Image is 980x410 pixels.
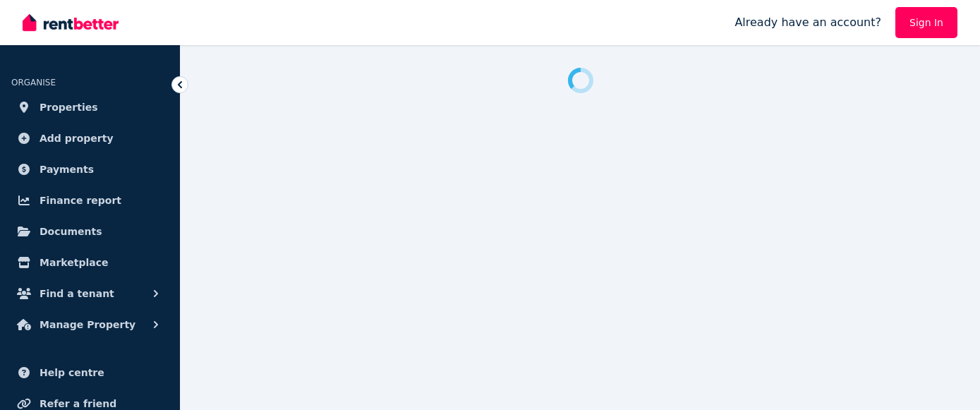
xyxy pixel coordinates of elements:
img: RentBetter [23,12,119,33]
button: Manage Property [11,310,169,339]
span: Manage Property [40,316,135,333]
span: Documents [40,223,102,240]
span: Marketplace [40,254,108,271]
a: Finance report [11,186,169,215]
span: Find a tenant [40,285,114,302]
span: Already have an account? [734,14,881,31]
span: Help centre [40,364,104,381]
a: Sign In [895,7,957,38]
a: Payments [11,155,169,183]
span: Properties [40,99,98,116]
a: Add property [11,124,169,152]
a: Properties [11,93,169,121]
span: ORGANISE [11,78,56,88]
span: Add property [40,130,114,147]
span: Finance report [40,192,121,209]
span: Payments [40,161,94,178]
a: Documents [11,217,169,246]
button: Find a tenant [11,279,169,308]
a: Help centre [11,358,169,387]
a: Marketplace [11,248,169,277]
